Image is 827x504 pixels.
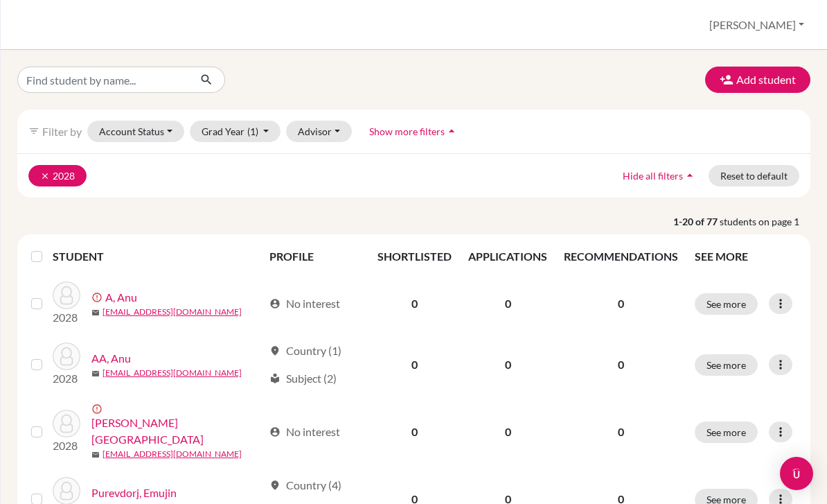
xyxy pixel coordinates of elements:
span: students on page 1 [720,214,810,229]
span: error_outline [91,292,105,303]
a: [EMAIL_ADDRESS][DOMAIN_NAME] [103,367,242,379]
button: Add student [705,67,810,93]
span: mail [91,451,100,459]
a: [PERSON_NAME][GEOGRAPHIC_DATA] [91,415,263,448]
div: Open Intercom Messenger [780,457,813,490]
strong: 1-20 of 77 [673,214,720,229]
span: (1) [247,125,258,137]
span: error_outline [91,403,105,415]
p: 0 [564,424,678,440]
button: See more [695,354,758,376]
td: 0 [460,334,555,395]
div: No interest [269,424,340,440]
div: Country (1) [269,342,341,359]
a: AA, Anu [91,350,131,367]
th: APPLICATIONS [460,240,555,273]
th: PROFILE [261,240,369,273]
a: [EMAIL_ADDRESS][DOMAIN_NAME] [103,448,242,460]
div: No interest [269,295,340,312]
button: Show more filtersarrow_drop_up [357,121,470,142]
p: 0 [564,356,678,373]
th: RECOMMENDATIONS [555,240,686,273]
span: Filter by [42,125,82,138]
img: A, Anu [53,281,80,309]
button: Hide all filtersarrow_drop_up [611,165,709,186]
span: account_circle [269,298,281,309]
button: Reset to default [709,165,799,186]
p: 0 [564,295,678,312]
button: See more [695,293,758,315]
p: 2028 [53,370,80,387]
a: [EMAIL_ADDRESS][DOMAIN_NAME] [103,306,242,318]
th: STUDENT [53,240,261,273]
td: 0 [460,273,555,334]
th: SHORTLISTED [369,240,460,273]
img: Amarsaikhan, ANU [53,410,80,437]
button: See more [695,422,758,443]
i: arrow_drop_up [683,168,697,182]
div: Country (4) [269,477,341,494]
span: account_circle [269,426,281,437]
i: filter_list [28,125,39,137]
button: Account Status [87,121,184,142]
span: mail [91,309,100,317]
th: SEE MORE [686,240,805,273]
p: 2028 [53,437,80,454]
span: location_on [269,480,281,491]
img: AA, Anu [53,342,80,370]
span: local_library [269,373,281,384]
span: mail [91,370,100,378]
td: 0 [369,273,460,334]
td: 0 [460,395,555,469]
button: clear2028 [28,165,87,186]
p: 2028 [53,309,80,326]
a: Purevdorj, Emujin [91,485,177,501]
div: Subject (2) [269,370,337,387]
span: Hide all filters [623,170,683,182]
span: location_on [269,345,281,356]
a: A, Anu [105,289,137,306]
button: Advisor [286,121,352,142]
button: [PERSON_NAME] [703,12,810,38]
button: Grad Year(1) [190,121,281,142]
span: Show more filters [369,125,445,137]
td: 0 [369,395,460,469]
i: clear [40,171,50,181]
td: 0 [369,334,460,395]
i: arrow_drop_up [445,124,459,138]
input: Find student by name... [17,67,189,93]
